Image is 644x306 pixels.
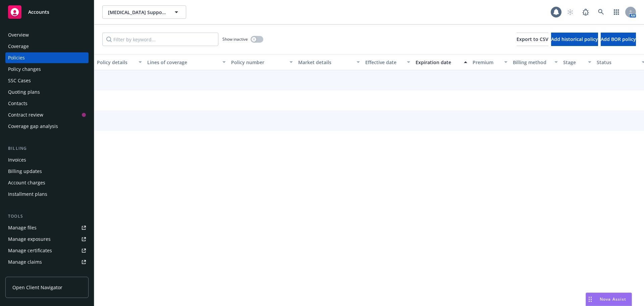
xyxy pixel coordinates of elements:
[5,64,89,75] a: Policy changes
[563,5,577,19] a: Start snowing
[231,59,285,66] div: Policy number
[8,268,40,279] div: Manage BORs
[513,59,550,66] div: Billing method
[5,3,89,21] a: Accounts
[145,54,228,70] button: Lines of coverage
[102,33,218,46] input: Filter by keyword...
[594,5,608,19] a: Search
[8,52,25,63] div: Policies
[8,41,29,52] div: Coverage
[416,59,460,66] div: Expiration date
[5,145,89,152] div: Billing
[413,54,470,70] button: Expiration date
[610,5,623,19] a: Switch app
[102,5,186,19] button: [MEDICAL_DATA] Support Community [GEOGRAPHIC_DATA]
[5,234,89,245] a: Manage exposures
[8,189,47,200] div: Installment plans
[551,33,598,46] button: Add historical policy
[470,54,510,70] button: Premium
[5,75,89,86] a: SSC Cases
[222,36,248,42] span: Show inactive
[298,59,353,66] div: Market details
[510,54,560,70] button: Billing method
[5,41,89,52] a: Coverage
[5,30,89,40] a: Overview
[579,5,592,19] a: Report a Bug
[8,177,45,188] div: Account charges
[5,166,89,177] a: Billing updates
[363,54,413,70] button: Effective date
[296,54,363,70] button: Market details
[12,284,62,291] span: Open Client Navigator
[5,257,89,267] a: Manage claims
[8,87,40,97] div: Quoting plans
[228,54,296,70] button: Policy number
[5,245,89,256] a: Manage certificates
[5,189,89,200] a: Installment plans
[5,121,89,132] a: Coverage gap analysis
[601,36,636,42] span: Add BOR policy
[8,30,29,40] div: Overview
[473,59,500,66] div: Premium
[8,64,41,75] div: Policy changes
[586,293,594,306] div: Drag to move
[8,155,26,165] div: Invoices
[5,213,89,220] div: Tools
[28,9,49,15] span: Accounts
[600,296,626,302] span: Nova Assist
[5,52,89,63] a: Policies
[5,268,89,279] a: Manage BORs
[8,98,28,109] div: Contacts
[8,75,31,86] div: SSC Cases
[94,54,145,70] button: Policy details
[517,36,548,42] span: Export to CSV
[8,234,51,245] div: Manage exposures
[5,98,89,109] a: Contacts
[8,245,52,256] div: Manage certificates
[601,33,636,46] button: Add BOR policy
[147,59,218,66] div: Lines of coverage
[8,121,58,132] div: Coverage gap analysis
[5,177,89,188] a: Account charges
[97,59,135,66] div: Policy details
[5,222,89,233] a: Manage files
[8,222,37,233] div: Manage files
[586,293,632,306] button: Nova Assist
[5,87,89,97] a: Quoting plans
[597,59,638,66] div: Status
[560,54,594,70] button: Stage
[551,36,598,42] span: Add historical policy
[8,110,43,120] div: Contract review
[563,59,584,66] div: Stage
[365,59,403,66] div: Effective date
[5,110,89,120] a: Contract review
[8,257,42,267] div: Manage claims
[5,155,89,165] a: Invoices
[8,166,42,177] div: Billing updates
[517,33,548,46] button: Export to CSV
[108,9,166,16] span: [MEDICAL_DATA] Support Community [GEOGRAPHIC_DATA]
